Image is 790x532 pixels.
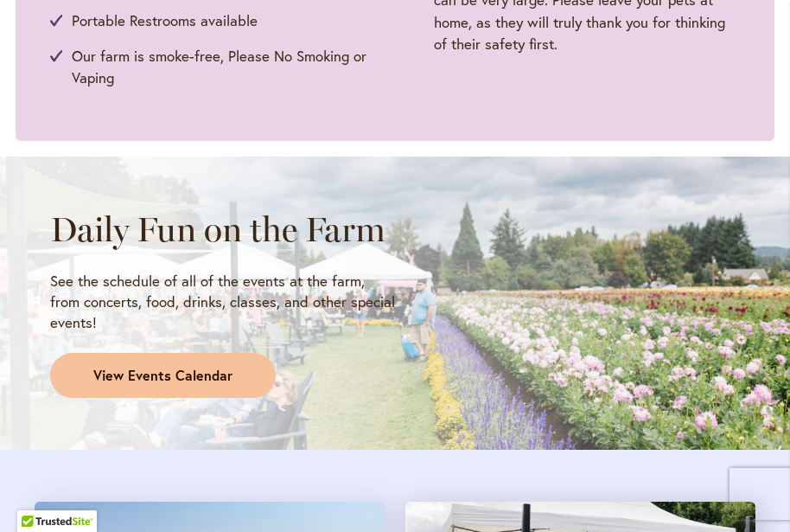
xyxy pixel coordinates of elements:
span: Portable Restrooms available [72,10,258,32]
p: See the schedule of all of the events at the farm, from concerts, food, drinks, classes, and othe... [50,271,395,333]
span: View Events Calendar [93,366,233,386]
a: View Events Calendar [50,353,276,398]
span: Our farm is smoke-free, Please No Smoking or Vaping [72,45,378,89]
h2: Daily Fun on the Farm [50,208,395,250]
